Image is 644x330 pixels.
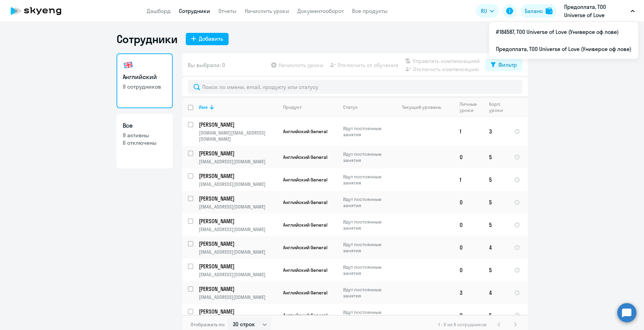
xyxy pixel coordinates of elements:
[283,199,327,205] span: Английский General
[123,139,167,147] p: 6 отключены
[283,104,302,110] div: Продукт
[343,264,390,276] p: Идут постоянные занятия
[343,104,358,110] div: Статус
[179,8,210,14] a: Сотрудники
[283,312,327,318] span: Английский General
[283,267,327,273] span: Английский General
[199,240,276,247] p: [PERSON_NAME]
[199,285,276,293] p: [PERSON_NAME]
[199,204,277,210] p: [EMAIL_ADDRESS][DOMAIN_NAME]
[199,217,276,225] p: [PERSON_NAME]
[454,304,484,327] td: 0
[123,131,167,139] p: 9 активны
[484,146,509,168] td: 5
[454,146,484,168] td: 0
[199,263,277,270] a: [PERSON_NAME]
[484,168,509,191] td: 5
[481,7,487,15] span: RU
[199,104,208,110] div: Имя
[199,308,277,315] a: [PERSON_NAME]
[454,168,484,191] td: 1
[199,35,223,43] div: Добавить
[489,101,508,113] div: Корп. уроки
[343,287,390,299] p: Идут постоянные занятия
[199,104,277,110] div: Имя
[438,321,487,328] span: 1 - 9 из 9 сотрудников
[188,61,225,69] span: Вы выбрали: 0
[199,271,277,278] p: [EMAIL_ADDRESS][DOMAIN_NAME]
[283,290,327,296] span: Английский General
[454,117,484,146] td: 1
[484,259,509,281] td: 5
[454,236,484,259] td: 0
[343,174,390,186] p: Идут постоянные занятия
[343,196,390,208] p: Идут постоянные занятия
[283,222,327,228] span: Английский General
[199,121,277,128] a: [PERSON_NAME]
[484,214,509,236] td: 5
[489,22,638,59] ul: RU
[199,263,276,270] p: [PERSON_NAME]
[123,83,167,90] p: 9 сотрудников
[454,281,484,304] td: 3
[199,150,277,157] a: [PERSON_NAME]
[476,4,499,18] button: RU
[489,101,504,113] div: Корп. уроки
[484,236,509,259] td: 4
[199,217,277,225] a: [PERSON_NAME]
[188,80,522,94] input: Поиск по имени, email, продукту или статусу
[454,191,484,214] td: 0
[199,150,276,157] p: [PERSON_NAME]
[521,4,557,18] button: Балансbalance
[343,309,390,321] p: Идут постоянные занятия
[484,304,509,327] td: 5
[454,259,484,281] td: 0
[343,219,390,231] p: Идут постоянные занятия
[199,172,276,180] p: [PERSON_NAME]
[396,104,454,110] div: Текущий уровень
[199,121,276,128] p: [PERSON_NAME]
[117,53,173,108] a: Английский9 сотрудников
[199,249,277,255] p: [EMAIL_ADDRESS][DOMAIN_NAME]
[546,8,552,14] img: balance
[343,241,390,254] p: Идут постоянные занятия
[199,226,277,232] p: [EMAIL_ADDRESS][DOMAIN_NAME]
[147,8,171,14] a: Дашборд
[283,244,327,251] span: Английский General
[123,73,167,81] h3: Английский
[498,61,517,69] div: Фильтр
[454,214,484,236] td: 0
[199,308,276,315] p: [PERSON_NAME]
[186,33,229,45] button: Добавить
[245,8,289,14] a: Начислить уроки
[460,101,483,113] div: Личные уроки
[199,195,277,202] a: [PERSON_NAME]
[123,60,134,71] img: english
[218,8,236,14] a: Отчеты
[484,117,509,146] td: 3
[402,104,441,110] div: Текущий уровень
[352,8,388,14] a: Все продукты
[484,281,509,304] td: 4
[199,195,276,202] p: [PERSON_NAME]
[283,128,327,135] span: Английский General
[123,121,167,130] h3: Все
[199,130,277,142] p: [DOMAIN_NAME][EMAIL_ADDRESS][DOMAIN_NAME]
[191,321,225,328] span: Отображать по:
[484,191,509,214] td: 5
[525,7,543,15] div: Баланс
[117,114,173,168] a: Все9 активны6 отключены
[199,285,277,293] a: [PERSON_NAME]
[199,172,277,180] a: [PERSON_NAME]
[199,240,277,247] a: [PERSON_NAME]
[460,101,479,113] div: Личные уроки
[564,3,628,19] p: Предоплата, ТОО Universe of Love (Универсе оф лове)
[343,151,390,163] p: Идут постоянные занятия
[343,125,390,138] p: Идут постоянные занятия
[283,177,327,183] span: Английский General
[117,32,178,46] h1: Сотрудники
[561,3,638,19] button: Предоплата, ТОО Universe of Love (Универсе оф лове)
[199,294,277,300] p: [EMAIL_ADDRESS][DOMAIN_NAME]
[343,104,390,110] div: Статус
